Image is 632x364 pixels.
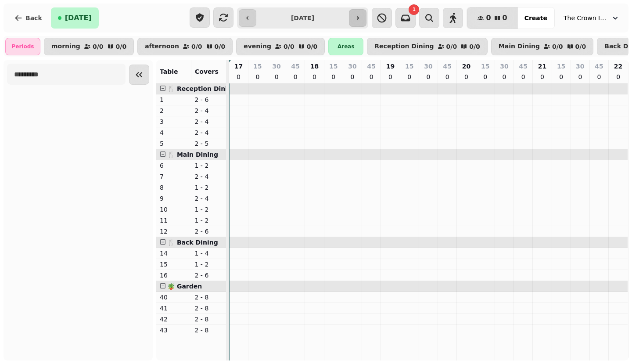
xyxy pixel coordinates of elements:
p: 1 - 4 [195,249,223,258]
p: 42 [160,315,188,324]
p: 0 / 0 [191,43,202,50]
p: 30 [424,62,432,71]
p: 43 [160,326,188,335]
p: 45 [595,62,603,71]
button: morning0/00/0 [44,38,134,55]
p: 2 - 8 [195,293,223,302]
p: 1 - 2 [195,161,223,170]
p: 18 [310,62,319,71]
p: 0 / 0 [307,43,318,50]
p: 10 [160,205,188,214]
p: 2 - 6 [195,227,223,236]
p: 0 [235,72,242,81]
p: 1 - 2 [195,216,223,225]
p: 0 [539,72,546,81]
p: 0 / 0 [116,43,127,50]
p: 5 [160,139,188,148]
p: 22 [614,62,622,71]
p: 45 [367,62,376,71]
p: 17 [234,62,243,71]
p: 1 - 2 [195,205,223,214]
p: 0 [292,72,299,81]
button: Main Dining0/00/0 [491,38,593,55]
p: Reception Dining [374,43,434,50]
span: 🍴 Reception Dining [167,85,236,92]
p: 45 [443,62,451,71]
p: 15 [253,62,262,71]
p: 0 [368,72,375,81]
p: 0 [501,72,508,81]
p: 0 [406,72,413,81]
button: afternoon0/00/0 [137,38,233,55]
p: 2 - 8 [195,304,223,313]
button: Create [517,7,554,29]
p: 11 [160,216,188,225]
p: 8 [160,183,188,192]
p: 0 [577,72,584,81]
p: 21 [538,62,546,71]
button: Collapse sidebar [129,65,149,85]
p: morning [51,43,80,50]
p: 0 [615,72,622,81]
button: 00 [467,7,517,29]
p: 14 [160,249,188,258]
p: 15 [481,62,489,71]
span: Table [160,68,178,75]
p: 0 / 0 [552,43,563,50]
p: 0 [558,72,565,81]
p: 6 [160,161,188,170]
p: 2 - 4 [195,117,223,126]
span: 0 [503,14,507,22]
p: 0 [273,72,280,81]
p: 7 [160,172,188,181]
span: 🍴 Back Dining [167,239,218,246]
p: 41 [160,304,188,313]
p: 0 / 0 [575,43,586,50]
p: 2 - 4 [195,128,223,137]
p: afternoon [145,43,179,50]
p: 15 [160,260,188,269]
p: 0 [482,72,489,81]
p: 0 / 0 [469,43,480,50]
p: 2 [160,106,188,115]
button: evening0/00/0 [236,38,325,55]
p: 15 [405,62,413,71]
button: Back [7,7,49,29]
p: 0 [444,72,451,81]
span: 🪴 Garden [167,283,202,290]
p: 0 / 0 [215,43,226,50]
button: [DATE] [51,7,99,29]
span: Back [25,15,42,21]
p: 0 [311,72,318,81]
p: 2 - 6 [195,271,223,280]
p: 0 [254,72,261,81]
p: 45 [519,62,527,71]
p: 2 - 4 [195,172,223,181]
p: 2 - 8 [195,315,223,324]
div: Periods [5,38,40,55]
p: 15 [557,62,565,71]
p: 15 [329,62,338,71]
span: 🍴 Main Dining [167,151,218,158]
button: The Crown Inn [558,10,625,26]
p: 30 [272,62,280,71]
p: 0 / 0 [284,43,294,50]
p: 2 - 4 [195,194,223,203]
p: 0 [330,72,337,81]
p: 30 [500,62,508,71]
p: 0 / 0 [446,43,457,50]
p: 3 [160,117,188,126]
span: The Crown Inn [564,14,607,22]
p: 0 [463,72,470,81]
p: 16 [160,271,188,280]
p: 19 [386,62,395,71]
p: 20 [462,62,470,71]
span: 0 [486,14,491,22]
p: 0 / 0 [93,43,104,50]
p: 0 [596,72,603,81]
span: Covers [195,68,219,75]
p: 40 [160,293,188,302]
p: 9 [160,194,188,203]
p: 30 [576,62,584,71]
span: Create [524,15,547,21]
